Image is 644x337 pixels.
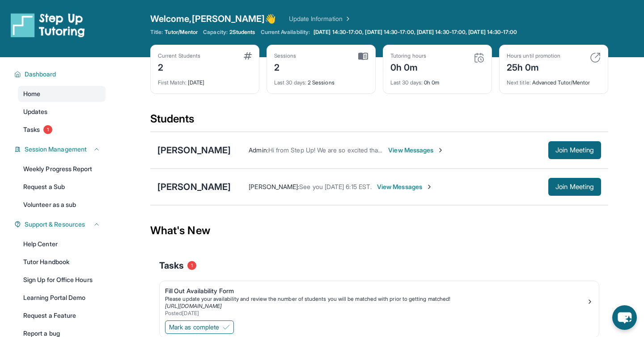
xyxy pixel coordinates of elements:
a: [DATE] 14:30-17:00, [DATE] 14:30-17:00, [DATE] 14:30-17:00, [DATE] 14:30-17:00 [312,29,519,36]
span: Home [23,89,40,98]
span: Mark as complete [169,323,219,332]
span: Tasks [23,125,40,134]
span: Last 30 days : [274,79,306,86]
button: chat-button [612,305,637,330]
div: What's New [150,211,608,250]
div: Please update your availability and review the number of students you will be matched with prior ... [165,295,586,303]
div: 2 [158,59,200,74]
img: card [244,52,252,59]
div: Current Students [158,52,200,59]
a: Help Center [18,236,106,252]
button: Session Management [21,145,100,154]
span: Dashboard [25,70,56,79]
a: Update Information [289,14,352,23]
span: 1 [187,261,196,270]
a: Tutor Handbook [18,254,106,270]
div: Advanced Tutor/Mentor [507,74,601,86]
span: View Messages [377,182,433,191]
span: First Match : [158,79,186,86]
span: 1 [43,125,52,134]
span: Title: [150,29,163,36]
a: Home [18,86,106,102]
span: Last 30 days : [390,79,423,86]
a: Request a Feature [18,308,106,324]
div: 0h 0m [390,59,426,74]
button: Dashboard [21,70,100,79]
img: card [358,52,368,60]
button: Support & Resources [21,220,100,229]
div: 2 [274,59,297,74]
div: [PERSON_NAME] [157,181,231,193]
img: Chevron-Right [437,147,444,154]
span: Support & Resources [25,220,85,229]
span: Join Meeting [555,147,594,153]
div: Posted [DATE] [165,310,586,317]
img: Chevron Right [343,14,352,23]
a: Volunteer as a sub [18,197,106,213]
span: See you [DATE] 6:15 EST. [299,183,372,190]
a: Learning Portal Demo [18,290,106,306]
img: card [590,52,601,63]
img: logo [11,13,85,38]
div: Students [150,112,608,131]
span: Current Availability: [261,29,310,36]
a: Tasks1 [18,122,106,138]
button: Mark as complete [165,320,234,334]
div: Sessions [274,52,297,59]
img: Chevron-Right [426,183,433,190]
span: [PERSON_NAME] : [249,183,299,190]
span: Capacity: [203,29,228,36]
span: Admin : [249,146,268,154]
button: Join Meeting [548,141,601,159]
span: Session Management [25,145,87,154]
span: Next title : [507,79,531,86]
img: Mark as complete [223,324,230,331]
div: 2 Sessions [274,74,368,86]
span: Tasks [159,259,184,272]
a: Updates [18,104,106,120]
div: [DATE] [158,74,252,86]
a: Weekly Progress Report [18,161,106,177]
span: Join Meeting [555,184,594,190]
a: Fill Out Availability FormPlease update your availability and review the number of students you w... [160,281,599,319]
img: card [474,52,484,63]
div: Hours until promotion [507,52,560,59]
span: Updates [23,107,48,116]
div: Fill Out Availability Form [165,286,586,295]
span: 2 Students [229,29,255,36]
div: 0h 0m [390,74,484,86]
span: [DATE] 14:30-17:00, [DATE] 14:30-17:00, [DATE] 14:30-17:00, [DATE] 14:30-17:00 [314,29,517,36]
span: Tutor/Mentor [165,29,198,36]
div: Tutoring hours [390,52,426,59]
div: [PERSON_NAME] [157,144,231,156]
button: Join Meeting [548,178,601,196]
a: Request a Sub [18,179,106,195]
div: 25h 0m [507,59,560,74]
a: Sign Up for Office Hours [18,272,106,288]
span: Welcome, [PERSON_NAME] 👋 [150,13,276,25]
a: [URL][DOMAIN_NAME] [165,303,222,309]
span: View Messages [388,146,444,155]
